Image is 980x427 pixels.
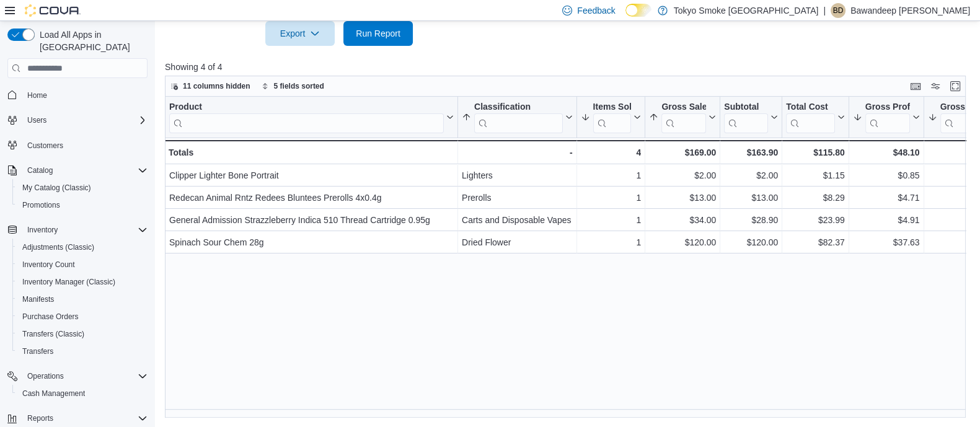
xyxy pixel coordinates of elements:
button: Manifests [12,291,152,308]
span: Home [27,90,47,100]
div: - [462,145,573,160]
div: Total Cost [786,102,834,113]
span: Cash Management [17,386,148,401]
span: Load All Apps in [GEOGRAPHIC_DATA] [35,29,148,53]
p: Showing 4 of 4 [165,61,974,73]
div: Redecan Animal Rntz Redees Bluntees Prerolls 4x0.4g [169,191,454,206]
span: Promotions [17,198,148,213]
button: Transfers [12,343,152,360]
span: Inventory Count [22,260,75,270]
div: Items Sold [593,102,632,133]
div: Gross Sales [661,102,706,113]
span: Adjustments (Classic) [17,240,148,255]
button: Customers [2,136,152,154]
button: Transfers (Classic) [12,325,152,343]
div: $0.85 [853,169,920,183]
div: $169.00 [649,145,716,160]
div: 1 [581,191,642,206]
button: Operations [2,368,152,385]
button: Reports [22,411,58,426]
span: Inventory Count [17,257,148,272]
button: Operations [22,369,69,384]
div: $13.00 [649,191,716,206]
span: Catalog [27,165,53,175]
a: Inventory Count [17,257,80,272]
span: Transfers [17,344,148,359]
div: $13.00 [724,191,778,206]
div: $82.37 [786,236,844,250]
div: Subtotal [724,102,768,133]
div: 1 [581,236,642,250]
button: Export [265,21,335,46]
div: Carts and Disposable Vapes [462,213,573,228]
div: Gross Profit [865,102,910,113]
div: 1 [581,169,642,183]
div: Gross Sales [661,102,706,133]
div: Gross Profit [865,102,910,133]
button: Inventory Count [12,256,152,273]
button: Reports [2,410,152,427]
span: Inventory Manager (Classic) [22,277,115,287]
div: Subtotal [724,102,768,113]
button: 11 columns hidden [166,79,255,94]
span: 11 columns hidden [183,81,250,91]
div: 1 [581,213,642,228]
button: Catalog [2,162,152,179]
span: Reports [27,413,53,423]
button: Display options [928,79,943,94]
span: Customers [27,141,63,151]
div: $8.29 [786,191,844,206]
span: Home [22,87,148,102]
span: Operations [22,369,148,384]
button: Enter fullscreen [948,79,963,94]
div: $120.00 [724,236,778,250]
span: Transfers (Classic) [17,327,148,341]
button: Run Report [343,21,413,46]
button: Cash Management [12,385,152,402]
span: Inventory [27,225,58,235]
span: Inventory Manager (Classic) [17,275,148,289]
a: Purchase Orders [17,309,84,324]
a: Inventory Manager (Classic) [17,275,120,289]
button: Inventory Manager (Classic) [12,273,152,291]
div: $115.80 [786,145,844,160]
div: Classification [474,102,563,133]
button: Users [2,112,152,129]
div: Bawandeep Dhesi [831,3,845,18]
span: Feedback [577,4,615,17]
button: Items Sold [581,102,642,133]
input: Dark Mode [625,4,651,17]
span: Promotions [22,200,60,210]
a: Promotions [17,198,65,213]
div: $120.00 [649,236,716,250]
div: $23.99 [786,213,844,228]
span: Export [273,21,327,46]
span: 5 fields sorted [274,81,324,91]
button: Promotions [12,196,152,214]
div: Product [169,102,444,113]
button: Total Cost [786,102,844,133]
span: BD [833,3,844,18]
span: Transfers (Classic) [22,329,84,339]
button: Adjustments (Classic) [12,239,152,256]
div: Lighters [462,169,573,183]
span: Adjustments (Classic) [22,242,94,252]
span: Users [22,113,148,128]
a: My Catalog (Classic) [17,180,96,195]
div: Classification [474,102,563,113]
p: | [823,3,826,18]
div: Prerolls [462,191,573,206]
button: My Catalog (Classic) [12,179,152,196]
span: Operations [27,371,64,381]
div: $2.00 [724,169,778,183]
p: Tokyo Smoke [GEOGRAPHIC_DATA] [674,3,819,18]
a: Cash Management [17,386,90,401]
div: Items Sold [593,102,632,113]
div: 4 [581,145,642,160]
button: Subtotal [724,102,778,133]
span: Manifests [17,292,148,307]
div: Product [169,102,444,133]
button: Gross Profit [853,102,920,133]
span: Customers [22,138,148,153]
a: Customers [22,138,68,153]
